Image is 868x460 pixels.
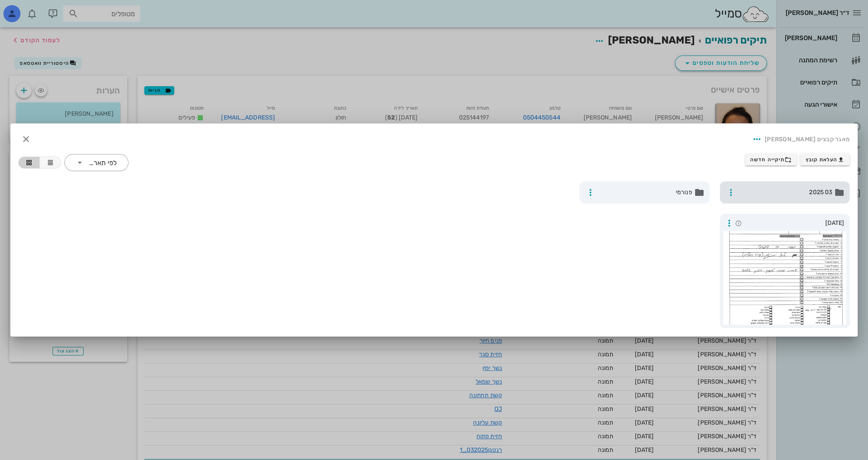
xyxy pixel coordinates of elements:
span: העלאת קובץ [806,156,845,163]
span: פנורמי [599,188,692,197]
div: לפי תאריך [64,154,129,171]
button: העלאת קובץ [800,154,850,166]
span: תיקייה חדשה [750,156,792,163]
span: 03 2025 [739,188,833,197]
div: לפי תאריך [88,159,117,167]
span: [DATE] [744,218,845,228]
button: תיקייה חדשה [745,154,797,166]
